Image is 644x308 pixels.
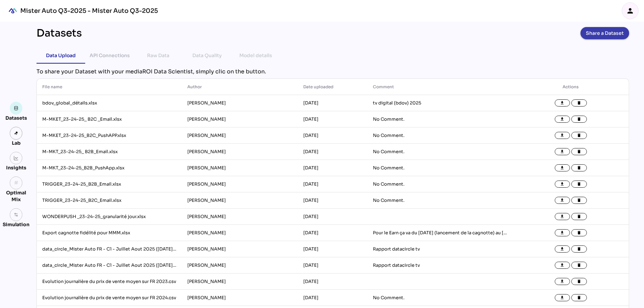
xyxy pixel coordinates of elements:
[577,101,581,105] i: delete
[577,182,581,187] i: delete
[37,274,182,290] td: Evolution journalière du prix de vente moyen sur FR 2023.csv
[37,160,182,176] td: M-MKT_23-24-25_B2B_PushApp.xlsx
[37,111,182,127] td: M-MKET_23-24-25_ B2C _Email.xlsx
[37,95,182,111] td: bdov_global_détails.xlsx
[182,144,298,160] td: [PERSON_NAME]
[560,149,565,154] i: file_download
[37,144,182,160] td: M-MKT_23-24-25_ B2B_Email.xlsx
[367,79,512,95] th: Comment
[367,290,512,306] td: No Comment.
[577,133,581,138] i: delete
[367,225,512,241] td: Pour le Earn ça va du [DATE] (lancement de la cagnotte) au [DATE] (fin du cashback). Pour le Burn...
[586,28,624,38] span: Share a Dataset
[367,176,512,192] td: No Comment.
[14,181,19,185] i: grain
[37,209,182,225] td: WONDERPUSH _23-24-25_granularité jour.xlsx
[577,166,581,170] i: delete
[577,263,581,268] i: delete
[560,279,565,284] i: file_download
[577,149,581,154] i: delete
[37,68,629,76] div: To share your Dataset with your mediaROI Data Scientist, simply clic on the button.
[182,241,298,257] td: [PERSON_NAME]
[577,231,581,235] i: delete
[367,111,512,127] td: No Comment.
[560,117,565,122] i: file_download
[182,111,298,127] td: [PERSON_NAME]
[560,263,565,268] i: file_download
[298,225,367,241] td: [DATE]
[14,131,19,136] img: lab.svg
[9,140,24,146] div: Lab
[182,225,298,241] td: [PERSON_NAME]
[577,247,581,252] i: delete
[182,176,298,192] td: [PERSON_NAME]
[577,198,581,203] i: delete
[298,192,367,209] td: [DATE]
[367,127,512,144] td: No Comment.
[46,51,76,60] div: Data Upload
[580,27,629,39] button: Share a Dataset
[37,176,182,192] td: TRIGGER_23-24-25_B2B_Email.xlsx
[37,257,182,274] td: data_circle_Mister Auto FR - C1 - Juillet Aout 2025 ([DATE], [DATE]) Ensemble 35-59 ans - Perform...
[560,133,565,138] i: file_download
[182,79,298,95] th: Author
[298,290,367,306] td: [DATE]
[37,27,82,39] div: Datasets
[182,209,298,225] td: [PERSON_NAME]
[298,209,367,225] td: [DATE]
[14,106,19,111] img: data.svg
[182,127,298,144] td: [PERSON_NAME]
[3,221,29,228] div: Simulation
[5,115,27,121] div: Datasets
[298,241,367,257] td: [DATE]
[5,3,20,18] div: mediaROI
[37,127,182,144] td: M-MKET_23-24-25_B2C_PushAPP.xlsx
[14,212,19,217] img: settings.svg
[298,79,367,95] th: Date uploaded
[298,257,367,274] td: [DATE]
[367,192,512,209] td: No Comment.
[182,192,298,209] td: [PERSON_NAME]
[560,247,565,252] i: file_download
[20,7,158,15] div: Mister Auto Q3-2025 - Mister Auto Q3-2025
[147,51,169,60] div: Raw Data
[298,111,367,127] td: [DATE]
[513,79,629,95] th: Actions
[182,95,298,111] td: [PERSON_NAME]
[182,274,298,290] td: [PERSON_NAME]
[367,160,512,176] td: No Comment.
[298,176,367,192] td: [DATE]
[37,290,182,306] td: Evolution journalière du prix de vente moyen sur FR 2024.csv
[90,51,130,60] div: API Connections
[560,182,565,187] i: file_download
[298,160,367,176] td: [DATE]
[192,51,222,60] div: Data Quality
[182,257,298,274] td: [PERSON_NAME]
[3,189,29,203] div: Optimal Mix
[560,198,565,203] i: file_download
[298,95,367,111] td: [DATE]
[298,144,367,160] td: [DATE]
[298,274,367,290] td: [DATE]
[577,279,581,284] i: delete
[182,290,298,306] td: [PERSON_NAME]
[37,241,182,257] td: data_circle_Mister Auto FR - C1 - Juillet Aout 2025 ([DATE], [DATE]) Ensemble 35-59 ans - Attribu...
[239,51,272,60] div: Model details
[577,214,581,219] i: delete
[37,79,182,95] th: File name
[560,166,565,170] i: file_download
[37,225,182,241] td: Export cagnotte fidélité pour MMM.xlsx
[560,214,565,219] i: file_download
[577,117,581,122] i: delete
[367,95,512,111] td: tv digital (bdov) 2025
[298,127,367,144] td: [DATE]
[577,295,581,300] i: delete
[182,160,298,176] td: [PERSON_NAME]
[367,241,512,257] td: Rapport datacircle tv
[560,231,565,235] i: file_download
[14,156,19,161] img: graph.svg
[37,192,182,209] td: TRIGGER_23-24-25_B2C_Email.xlsx
[560,101,565,105] i: file_download
[6,164,26,171] div: Insights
